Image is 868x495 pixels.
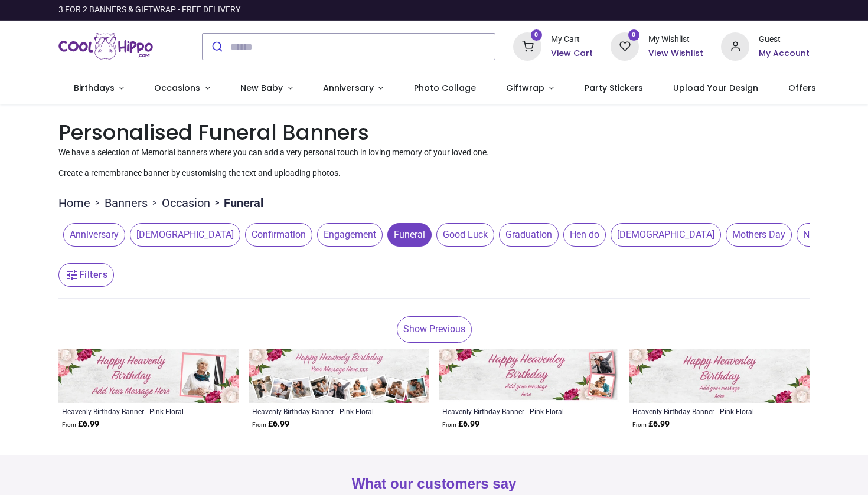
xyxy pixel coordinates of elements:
[317,223,383,247] span: Engagement
[62,418,99,430] strong: £ 6.99
[58,147,810,159] p: We have a selection of Memorial banners where you can add a very personal touch in loving memory ...
[58,474,810,494] h2: What our customers say
[203,34,230,60] button: Submit
[210,197,224,209] span: >
[759,34,810,45] div: Guest
[62,421,76,428] span: From
[491,73,569,104] a: Giftwrap
[551,34,593,45] div: My Cart
[154,82,200,94] span: Occasions
[139,73,226,104] a: Occasions
[759,48,810,60] a: My Account
[387,223,432,247] span: Funeral
[312,223,383,247] button: Engagement
[58,30,153,63] a: Logo of Cool Hippo
[611,223,721,247] span: [DEMOGRAPHIC_DATA]
[628,29,639,41] sup: 0
[58,263,114,287] button: Filters
[629,349,810,403] img: Personalised Heavenly Birthday Banner - Pink Floral Design - Custom Name
[494,223,559,247] button: Graduation
[323,82,374,94] span: Anniversary
[792,223,851,247] button: New Baby
[58,349,239,403] img: Personalised Heavenly Birthday Banner - Pink Floral Design - Custom Name & 1 Photo Upload
[513,41,541,51] a: 0
[105,195,148,211] a: Banners
[240,82,283,94] span: New Baby
[436,223,494,247] span: Good Luck
[551,48,593,60] a: View Cart
[58,223,125,247] button: Anniversary
[252,418,289,430] strong: £ 6.99
[62,407,201,416] a: Heavenly Birthday Banner - Pink Floral Design
[125,223,240,247] button: [DEMOGRAPHIC_DATA]
[90,197,105,209] span: >
[648,34,703,45] div: My Wishlist
[162,195,210,211] a: Occasion
[632,421,647,428] span: From
[252,407,391,416] a: Heavenly Birthday Banner - Pink Floral Design
[226,73,308,104] a: New Baby
[58,30,153,63] img: Cool Hippo
[585,82,643,94] span: Party Stickers
[563,223,606,247] span: Hen do
[606,223,721,247] button: [DEMOGRAPHIC_DATA]
[648,48,703,60] a: View Wishlist
[632,418,670,430] strong: £ 6.99
[414,82,476,94] span: Photo Collage
[788,82,816,94] span: Offers
[632,407,771,416] a: Heavenly Birthday Banner - Pink Floral Design
[559,223,606,247] button: Hen do
[58,195,90,211] a: Home
[63,223,125,247] span: Anniversary
[442,407,581,416] a: Heavenly Birthday Banner - Pink Floral Design
[432,223,494,247] button: Good Luck
[439,349,619,403] img: Personalised Heavenly Birthday Banner - Pink Floral Design - Custom Name & 2 Photo Upload
[531,29,542,41] sup: 0
[249,349,429,403] img: Personalised Heavenly Birthday Banner - Pink Floral Design - Custom Name & 9 Photo Upload
[611,41,639,51] a: 0
[74,82,115,94] span: Birthdays
[797,223,851,247] span: New Baby
[383,223,432,247] button: Funeral
[308,73,399,104] a: Anniversary
[506,82,544,94] span: Giftwrap
[442,418,479,430] strong: £ 6.99
[721,223,792,247] button: Mothers Day
[210,195,263,211] li: Funeral
[499,223,559,247] span: Graduation
[673,82,758,94] span: Upload Your Design
[130,223,240,247] span: [DEMOGRAPHIC_DATA]
[252,421,266,428] span: From
[58,73,139,104] a: Birthdays
[58,118,810,147] h1: Personalised Funeral Banners
[397,316,472,342] a: Show Previous
[148,197,162,209] span: >
[240,223,312,247] button: Confirmation
[245,223,312,247] span: Confirmation
[442,421,456,428] span: From
[562,4,810,16] iframe: Customer reviews powered by Trustpilot
[58,4,240,16] div: 3 FOR 2 BANNERS & GIFTWRAP - FREE DELIVERY
[726,223,792,247] span: Mothers Day
[58,168,810,179] p: Create a remembrance banner by customising the text and uploading photos.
